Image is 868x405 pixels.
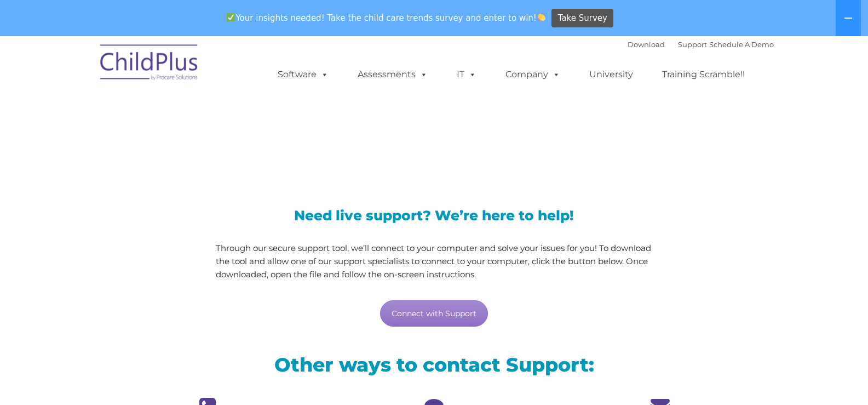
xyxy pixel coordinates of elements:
a: IT [446,64,487,85]
a: Company [495,64,571,85]
img: ChildPlus by Procare Solutions [95,37,204,92]
a: Software [267,64,340,85]
a: University [578,64,644,85]
span: LiveSupport with SplashTop [103,115,513,149]
a: Assessments [347,64,439,85]
a: Schedule A Demo [709,40,774,49]
span: Your insights needed! Take the child care trends survey and enter to win! [222,7,550,28]
a: Training Scramble!! [651,64,756,85]
h3: Need live support? We’re here to help! [216,209,652,223]
a: Support [678,40,707,49]
h2: Other ways to contact Support: [103,352,766,377]
p: Through our secure support tool, we’ll connect to your computer and solve your issues for you! To... [216,242,652,281]
img: 👏 [537,13,545,21]
font: | [628,40,774,49]
img: ✅ [227,13,235,21]
a: Connect with Support [380,300,488,327]
span: Take Survey [558,9,607,28]
a: Download [628,40,665,49]
a: Take Survey [551,9,613,28]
